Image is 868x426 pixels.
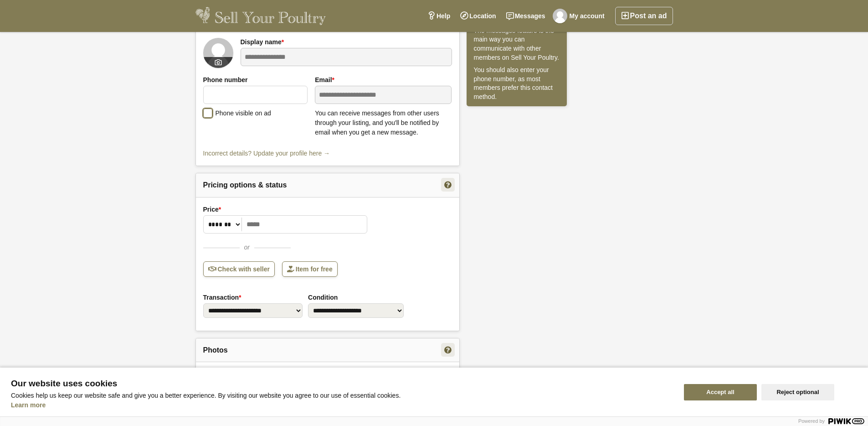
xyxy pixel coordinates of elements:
p: You should also enter your phone number, as most members prefer this contact method. [474,66,560,101]
label: Phone number [203,75,308,85]
a: Help [422,7,455,25]
label: Condition [308,293,404,302]
a: Check with seller [203,261,275,277]
label: Phone visible on ad [203,109,271,117]
label: Transaction [203,293,303,302]
a: Post an ad [615,7,673,25]
a: My account [550,7,610,25]
span: or [244,243,250,252]
a: Item for free [282,261,338,277]
img: Sell Your Poultry [195,7,326,25]
label: Price [203,205,452,214]
a: Location [455,7,501,25]
span: Our website uses cookies [11,379,673,388]
a: Incorrect details? Update your profile here → [203,149,330,158]
p: The messages feature is the main way you can communicate with other members on Sell Your Poultry. [474,26,560,62]
label: Email [315,75,452,85]
button: Accept all [684,384,757,400]
label: Display name [241,37,452,47]
img: chickeninlondon [553,9,567,23]
button: Reject optional [761,384,834,400]
p: Cookies help us keep our website safe and give you a better experience. By visiting our website y... [11,392,673,399]
img: chickeninlondon [203,38,233,68]
a: Learn more [11,401,46,409]
h2: Pricing options & status [196,173,459,197]
h2: Photos [196,338,459,362]
span: Powered by [798,418,825,424]
p: You can receive messages from other users through your listing, and you'll be notified by email w... [315,109,452,137]
a: Messages [501,7,550,25]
